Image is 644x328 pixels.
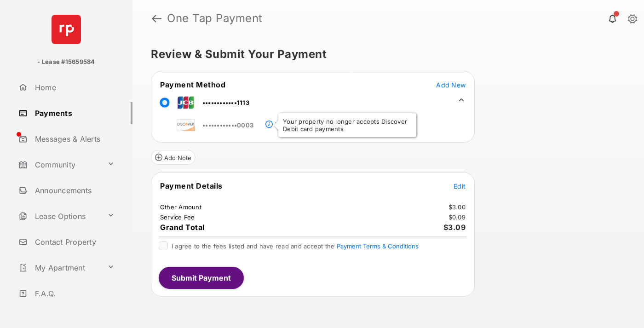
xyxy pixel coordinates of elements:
[448,213,466,221] td: $0.09
[160,223,205,232] span: Grand Total
[278,113,416,137] div: Your property no longer accepts Discover Debit card payments
[436,80,466,89] button: Add New
[15,205,103,227] a: Lease Options
[15,257,103,279] a: My Apartment
[160,213,195,221] td: Service Fee
[454,181,466,190] button: Edit
[15,128,132,150] a: Messages & Alerts
[436,81,466,89] span: Add New
[167,13,263,24] strong: One Tap Payment
[15,231,132,253] a: Contact Property
[15,154,103,176] a: Community
[454,182,466,190] span: Edit
[202,99,249,106] span: ••••••••••••1113
[15,76,132,98] a: Home
[159,267,244,289] button: Submit Payment
[160,80,225,89] span: Payment Method
[443,223,466,232] span: $3.09
[160,203,202,211] td: Other Amount
[37,58,95,67] p: - Lease #15659584
[273,114,350,129] a: Payment Method Unavailable
[151,150,195,165] button: Add Note
[52,15,81,44] img: svg+xml;base64,PHN2ZyB4bWxucz0iaHR0cDovL3d3dy53My5vcmcvMjAwMC9zdmciIHdpZHRoPSI2NCIgaGVpZ2h0PSI2NC...
[160,181,223,190] span: Payment Details
[202,121,253,129] span: ••••••••••••0003
[15,282,132,305] a: F.A.Q.
[15,102,132,124] a: Payments
[448,203,466,211] td: $3.00
[15,179,132,201] a: Announcements
[151,49,618,60] h5: Review & Submit Your Payment
[172,242,419,250] span: I agree to the fees listed and have read and accept the
[337,242,419,250] button: I agree to the fees listed and have read and accept the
